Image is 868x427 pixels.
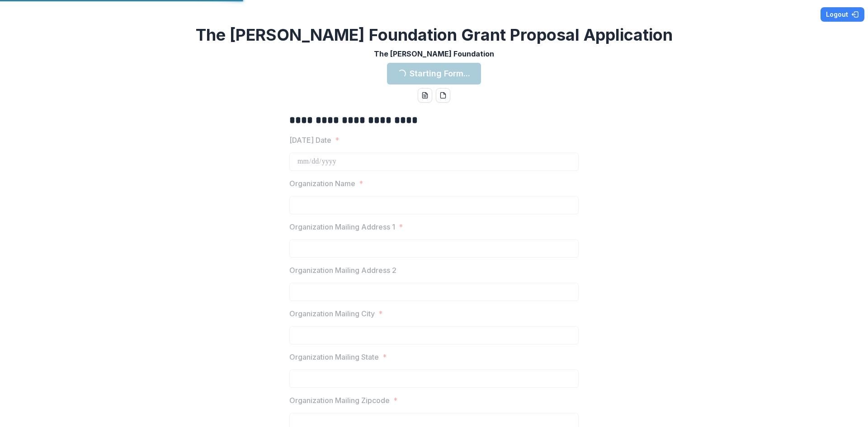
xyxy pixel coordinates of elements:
button: Starting Form... [387,63,481,84]
p: Organization Mailing Address 1 [289,221,395,232]
p: Organization Mailing Zipcode [289,395,390,406]
p: The [PERSON_NAME] Foundation [374,48,494,59]
button: pdf-download [436,88,450,103]
p: Organization Mailing Address 2 [289,265,396,276]
h2: The [PERSON_NAME] Foundation Grant Proposal Application [196,25,673,45]
p: [DATE] Date [289,135,331,145]
p: Organization Name [289,178,355,189]
p: Organization Mailing State [289,352,379,362]
p: Organization Mailing City [289,308,375,319]
button: Logout [821,7,864,22]
button: word-download [418,88,432,103]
